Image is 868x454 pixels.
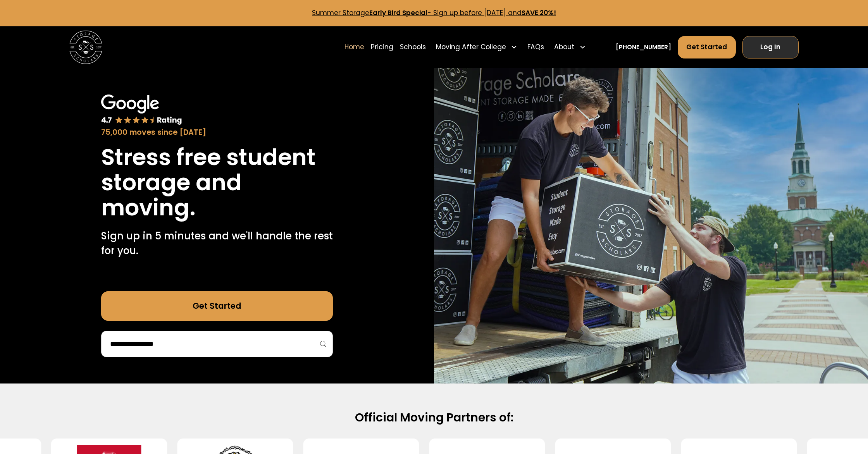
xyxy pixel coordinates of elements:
a: Home [344,36,364,59]
a: Get Started [101,291,333,321]
a: FAQs [527,36,544,59]
img: Storage Scholars makes moving and storage easy. [434,68,868,383]
strong: Early Bird Special [369,8,427,17]
img: Google 4.7 star rating [101,95,183,126]
a: Log In [742,36,799,58]
a: Schools [400,36,426,59]
a: Summer StorageEarly Bird Special- Sign up before [DATE] andSAVE 20%! [312,8,556,17]
div: About [551,36,589,59]
a: Get Started [678,36,736,58]
p: Sign up in 5 minutes and we'll handle the rest for you. [101,229,333,258]
h2: Official Moving Partners of: [169,410,699,425]
a: [PHONE_NUMBER] [616,43,671,52]
div: Moving After College [432,36,521,59]
div: 75,000 moves since [DATE] [101,127,333,138]
h1: Stress free student storage and moving. [101,145,333,220]
a: Pricing [371,36,393,59]
strong: SAVE 20%! [522,8,556,17]
div: Moving After College [436,42,506,52]
img: Storage Scholars main logo [69,31,103,64]
div: About [554,42,574,52]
